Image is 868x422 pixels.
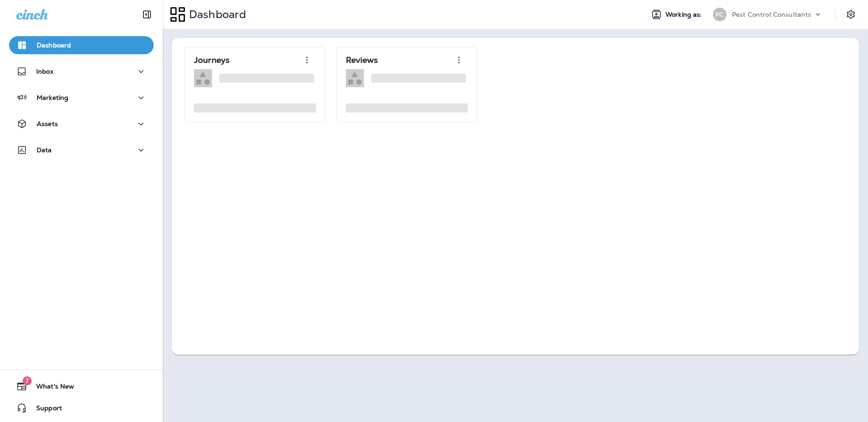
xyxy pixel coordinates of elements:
[732,11,811,18] p: Pest Control Consultants
[37,42,71,49] p: Dashboard
[9,399,154,417] button: Support
[37,94,68,101] p: Marketing
[36,68,53,75] p: Inbox
[37,120,58,127] p: Assets
[713,8,726,21] div: PC
[9,141,154,159] button: Data
[843,6,859,23] button: Settings
[9,89,154,107] button: Marketing
[9,115,154,133] button: Assets
[27,383,74,394] span: What's New
[9,36,154,54] button: Dashboard
[9,377,154,395] button: 7What's New
[37,146,52,154] p: Data
[665,11,704,19] span: Working as:
[9,62,154,80] button: Inbox
[27,404,62,415] span: Support
[185,8,246,21] p: Dashboard
[134,5,160,23] button: Collapse Sidebar
[23,376,32,385] span: 7
[346,56,378,65] p: Reviews
[194,56,230,65] p: Journeys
